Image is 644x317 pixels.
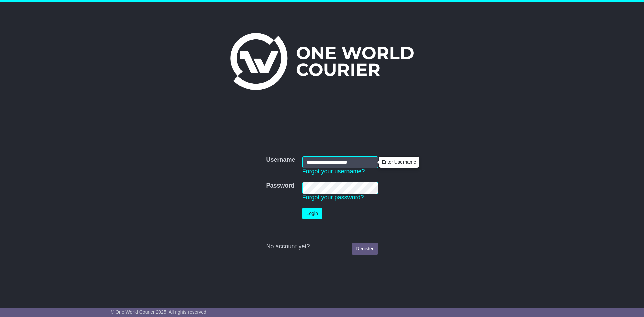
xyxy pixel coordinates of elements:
a: Forgot your username? [302,168,365,175]
div: Enter Username [379,157,419,167]
a: Forgot your password? [302,194,364,201]
label: Username [266,156,295,164]
button: Login [302,208,322,219]
a: Register [352,243,378,255]
label: Password [266,182,294,190]
span: © One World Courier 2025. All rights reserved. [111,309,208,315]
img: One World [230,33,414,90]
div: No account yet? [266,243,378,250]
